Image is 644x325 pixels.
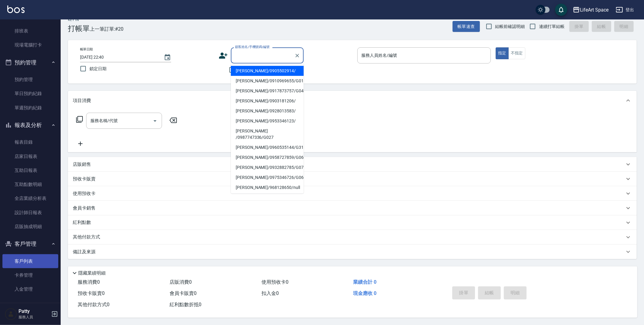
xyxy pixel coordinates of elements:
img: Logo [7,5,25,13]
a: 入金管理 [2,282,58,296]
button: 帳單速查 [453,21,480,32]
label: 顧客姓名/手機號碼/編號 [235,45,270,49]
a: 單日預約紀錄 [2,87,58,101]
li: [PERSON_NAME]/968128650/null [231,183,304,193]
button: LifeArt Space [570,4,611,16]
span: 鎖定日期 [89,66,106,72]
button: Clear [293,51,302,60]
span: 現金應收 0 [353,290,376,296]
span: 其他付款方式 0 [78,302,110,307]
a: 客戶列表 [2,254,58,268]
li: [PERSON_NAME]/0910969655/G017 [231,76,304,86]
p: 使用預收卡 [73,190,96,197]
div: 項目消費 [68,91,637,110]
a: 店家日報表 [2,149,58,163]
div: 店販銷售 [68,157,637,172]
a: 預約管理 [2,73,58,87]
button: 不指定 [508,47,525,59]
span: 業績合計 0 [353,279,376,285]
h2: Key In [68,18,90,22]
a: 現場電腦打卡 [2,38,58,52]
li: [PERSON_NAME]/0932882785/G073 [231,162,304,173]
a: 互助日報表 [2,163,58,177]
div: LifeArt Space [580,6,609,14]
div: 紅利點數 [68,215,637,230]
p: 服務人員 [19,314,49,320]
li: [PERSON_NAME]/0905502914/ [231,66,304,76]
span: 服務消費 0 [78,279,100,285]
li: [PERSON_NAME]/0953346123/ [231,116,304,126]
li: [PERSON_NAME]/0903181206/ [231,96,304,106]
a: 全店業績分析表 [2,191,58,205]
label: 帳單日期 [80,47,93,52]
span: 上一筆訂單:#20 [90,25,124,33]
button: 預約管理 [2,55,58,70]
li: [PERSON_NAME]/0958727859/G060 [231,152,304,162]
p: 隱藏業績明細 [78,270,106,276]
li: [PERSON_NAME]/0975346726/G063 [231,173,304,183]
p: 店販銷售 [73,161,91,168]
span: 結帳前確認明細 [495,23,525,30]
button: 登出 [613,4,637,15]
span: 連續打單結帳 [539,23,565,30]
p: 其他付款方式 [73,234,103,241]
h5: Patty [19,308,49,314]
li: [PERSON_NAME]/0960535144/G310 [231,142,304,152]
input: YYYY/MM/DD hh:mm [80,52,158,62]
button: 指定 [496,47,509,59]
div: 預收卡販賣 [68,172,637,186]
li: [PERSON_NAME]/0917873757/G045 [231,86,304,96]
p: 備註及來源 [73,249,96,255]
a: 卡券管理 [2,268,58,282]
li: Ｍillie Tsai/0984223820/co329 [231,193,304,203]
a: 排班表 [2,24,58,38]
p: 項目消費 [73,97,91,104]
button: Choose date, selected date is 2025-08-22 [160,50,175,65]
h3: 打帳單 [68,24,90,33]
button: Open [150,116,160,126]
li: [PERSON_NAME] /0987747336/G027 [231,126,304,142]
div: 會員卡銷售 [68,201,637,215]
img: Person [5,308,17,320]
span: 使用預收卡 0 [261,279,288,285]
button: 客戶管理 [2,236,58,252]
p: 會員卡銷售 [73,205,96,211]
button: save [555,4,567,16]
a: 報表目錄 [2,135,58,149]
div: 備註及來源 [68,245,637,259]
span: 扣入金 0 [261,290,279,296]
button: 商品管理 [2,299,58,314]
a: 設計師日報表 [2,206,58,220]
a: 互助點數明細 [2,177,58,191]
div: 使用預收卡 [68,186,637,201]
p: 預收卡販賣 [73,176,96,182]
button: 報表及分析 [2,117,58,133]
p: 紅利點數 [73,219,94,226]
li: [PERSON_NAME]/0928013583/ [231,106,304,116]
span: 紅利點數折抵 0 [170,302,201,307]
span: 預收卡販賣 0 [78,290,105,296]
span: 會員卡販賣 0 [170,290,197,296]
a: 店販抽成明細 [2,220,58,234]
div: 其他付款方式 [68,230,637,245]
a: 單週預約紀錄 [2,101,58,115]
span: 店販消費 0 [170,279,192,285]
